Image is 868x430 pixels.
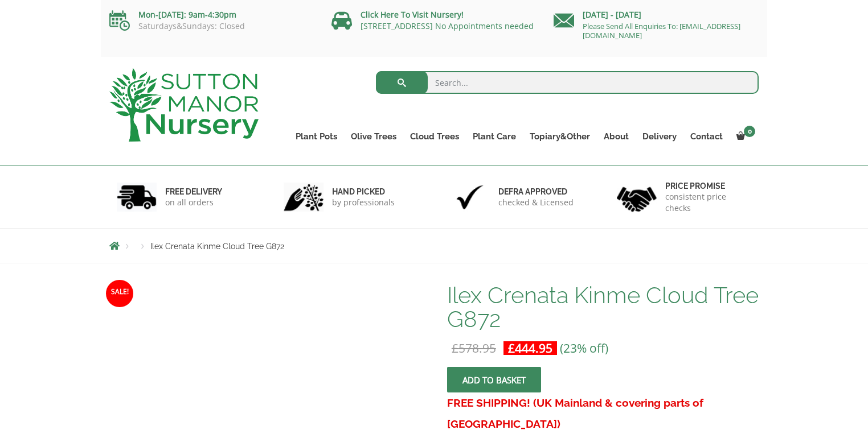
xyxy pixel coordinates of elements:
a: Olive Trees [344,129,403,144]
p: checked & Licensed [498,197,574,208]
img: 2.jpg [284,183,324,212]
button: Add to basket [447,367,541,392]
bdi: 578.95 [452,340,496,356]
img: logo [109,68,259,142]
span: £ [452,340,458,356]
p: Mon-[DATE]: 9am-4:30pm [109,8,314,22]
a: Click Here To Visit Nursery! [361,9,464,20]
h1: Ilex Crenata Kinme Cloud Tree G872 [447,283,759,331]
p: [DATE] - [DATE] [554,8,759,22]
img: 3.jpg [450,183,490,212]
span: 0 [744,126,755,137]
span: Sale! [106,280,133,307]
bdi: 444.95 [508,340,552,356]
p: Saturdays&Sundays: Closed [109,22,314,31]
h6: Price promise [665,181,752,191]
a: 0 [730,129,759,144]
h6: Defra approved [498,187,574,197]
img: 4.jpg [617,180,657,214]
a: Contact [683,129,730,144]
a: Plant Care [466,129,523,144]
span: £ [508,340,515,356]
a: About [597,129,636,144]
a: Delivery [636,129,683,144]
a: Please Send All Enquiries To: [EMAIL_ADDRESS][DOMAIN_NAME] [583,21,740,40]
p: on all orders [165,197,222,208]
input: Search... [376,71,759,94]
p: consistent price checks [665,191,752,214]
a: Cloud Trees [403,129,466,144]
a: Topiary&Other [523,129,597,144]
h6: hand picked [332,187,395,197]
nav: Breadcrumbs [109,241,759,250]
a: [STREET_ADDRESS] No Appointments needed [361,20,534,31]
img: 1.jpg [117,183,157,212]
p: by professionals [332,197,395,208]
h6: FREE DELIVERY [165,187,222,197]
span: (23% off) [560,340,608,356]
a: Plant Pots [289,129,344,144]
span: Ilex Crenata Kinme Cloud Tree G872 [150,242,284,251]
